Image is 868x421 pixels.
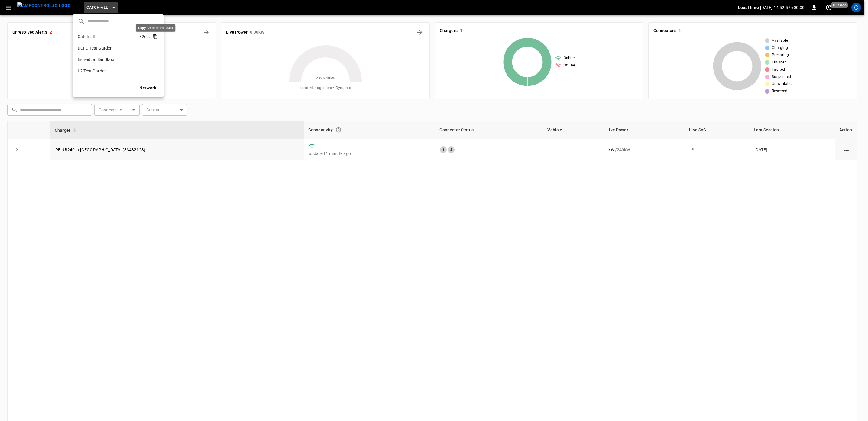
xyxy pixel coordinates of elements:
[78,56,137,63] p: Individual Sandbox
[78,45,137,51] p: DCFC Test Garden
[78,68,137,74] p: L2 Test Garden
[152,33,159,40] div: copy
[127,82,161,94] button: Network
[78,34,137,40] p: Catch-all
